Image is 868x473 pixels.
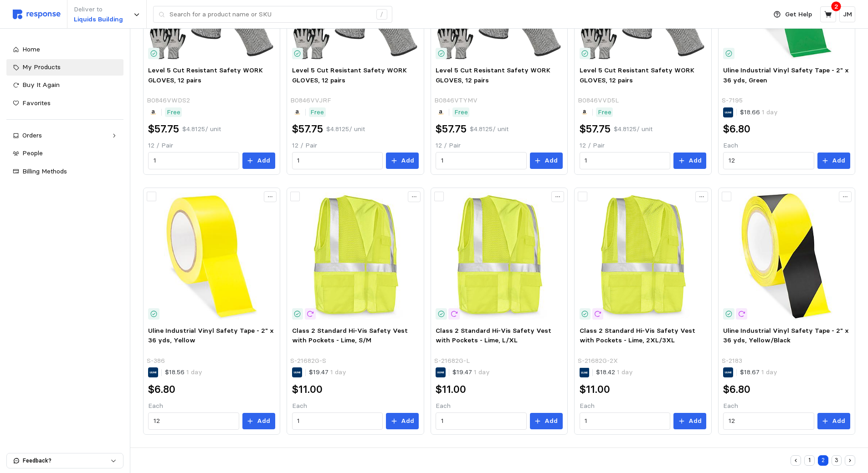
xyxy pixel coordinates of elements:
button: Add [530,413,563,429]
div: Orders [22,131,108,141]
button: Add [386,413,419,429]
h2: $57.75 [436,122,467,136]
p: Feedback? [23,457,110,465]
button: Add [673,153,706,169]
span: Uline Industrial Vinyl Safety Tape - 2" x 36 yds, Green [723,66,849,84]
p: JM [843,10,852,20]
p: Add [688,416,702,426]
span: Favorites [22,99,51,107]
p: S-21682G-L [434,356,470,366]
p: Add [544,416,558,426]
button: Add [817,153,850,169]
p: B0846VWDS2 [147,96,190,106]
img: S-21682G-S_US [292,193,419,319]
p: 12 / Pair [148,141,275,151]
a: Favorites [6,95,123,112]
span: People [22,149,43,157]
input: Search for a product name or SKU [169,6,371,23]
h2: $57.75 [580,122,611,136]
p: $18.42 [596,367,633,377]
p: S-7195 [722,96,743,106]
h2: $11.00 [436,382,466,397]
a: Billing Methods [6,163,123,180]
p: 12 / Pair [580,141,706,151]
a: Orders [6,127,123,144]
input: Qty [441,153,521,169]
button: Add [386,153,419,169]
p: $18.56 [165,367,202,377]
span: Level 5 Cut Resistant Safety WORK GLOVES, 12 pairs [580,66,694,84]
h2: $6.80 [723,122,750,136]
p: $18.67 [740,367,777,377]
p: Add [832,416,845,426]
span: Uline Industrial Vinyl Safety Tape - 2" x 36 yds, Yellow [148,326,274,345]
span: Class 2 Standard Hi-Vis Safety Vest with Pockets - Lime, 2XL/3XL [580,326,695,345]
p: S-21682G-S [290,356,326,366]
span: Home [22,45,40,53]
span: Uline Industrial Vinyl Safety Tape - 2" x 36 yds, Yellow/Black [723,326,849,345]
h2: $6.80 [723,382,750,397]
p: Add [401,156,414,166]
p: B0846VTYMV [434,96,478,106]
p: $19.47 [309,367,346,377]
span: Class 2 Standard Hi-Vis Safety Vest with Pockets - Lime, L/XL [436,326,551,345]
img: S-21682G-2X_US [580,193,706,319]
input: Qty [154,413,234,429]
p: Add [688,156,702,166]
p: B0846VVJRF [290,96,331,106]
button: Feedback? [7,453,123,468]
p: $4.8125 / unit [614,124,652,134]
p: S-2183 [722,356,742,366]
p: $18.66 [740,107,778,117]
button: Get Help [768,6,817,23]
p: 12 / Pair [292,141,419,151]
p: Free [167,107,180,117]
span: Level 5 Cut Resistant Safety WORK GLOVES, 12 pairs [292,66,407,84]
img: svg%3e [13,10,61,19]
span: 1 day [760,368,777,376]
p: 2 [834,1,838,11]
span: Billing Methods [22,167,67,175]
input: Qty [729,153,809,169]
span: Level 5 Cut Resistant Safety WORK GLOVES, 12 pairs [148,66,263,84]
p: Free [454,107,468,117]
div: / [376,9,387,20]
p: Add [257,416,270,426]
button: 1 [804,455,815,466]
p: Each [436,401,562,411]
a: People [6,145,123,162]
span: My Products [22,63,61,71]
input: Qty [297,413,377,429]
h2: $57.75 [292,122,323,136]
p: Get Help [785,10,812,20]
p: B0846VVD5L [578,96,619,106]
input: Qty [585,153,665,169]
button: Add [530,153,563,169]
button: Add [242,413,275,429]
p: $4.8125 / unit [470,124,508,134]
p: Each [580,401,706,411]
h2: $11.00 [292,382,323,397]
p: Each [148,401,275,411]
span: 1 day [760,108,778,116]
button: Add [817,413,850,429]
span: 1 day [185,368,202,376]
span: 1 day [472,368,490,376]
span: Level 5 Cut Resistant Safety WORK GLOVES, 12 pairs [436,66,550,84]
p: Free [310,107,324,117]
span: 1 day [615,368,633,376]
input: Qty [154,153,234,169]
span: Class 2 Standard Hi-Vis Safety Vest with Pockets - Lime, S/M [292,326,408,345]
p: Add [257,156,270,166]
input: Qty [585,413,665,429]
p: Add [544,156,558,166]
input: Qty [729,413,809,429]
a: Buy It Again [6,77,123,93]
span: Buy It Again [22,81,60,89]
h2: $11.00 [580,382,610,397]
p: $19.47 [452,367,490,377]
p: $4.8125 / unit [326,124,365,134]
p: 12 / Pair [436,141,562,151]
button: Add [242,153,275,169]
p: S-21682G-2X [578,356,618,366]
